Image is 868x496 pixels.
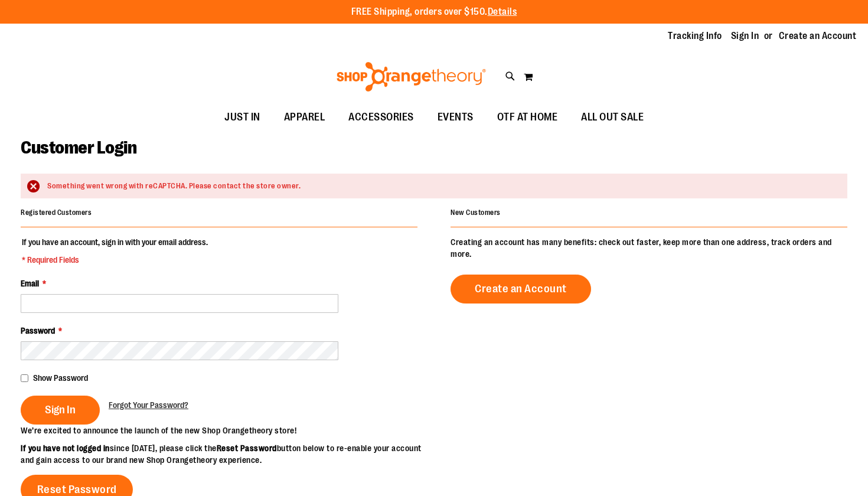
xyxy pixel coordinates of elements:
a: Create an Account [451,275,591,304]
strong: Registered Customers [21,208,92,217]
span: * Required Fields [22,254,208,266]
a: Tracking Info [668,30,722,43]
button: Sign In [21,396,100,425]
span: JUST IN [224,104,260,130]
strong: New Customers [451,208,501,217]
span: Customer Login [21,138,136,158]
span: OTF AT HOME [497,104,558,130]
a: Create an Account [779,30,857,43]
p: FREE Shipping, orders over $150. [351,5,517,19]
span: Forgot Your Password? [109,400,188,410]
span: EVENTS [438,104,474,130]
span: Reset Password [37,483,117,496]
div: Something went wrong with reCAPTCHA. Please contact the store owner. [47,181,836,192]
span: Email [21,279,39,288]
span: ALL OUT SALE [581,104,644,130]
span: Show Password [33,373,88,383]
p: since [DATE], please click the button below to re-enable your account and gain access to our bran... [21,442,434,466]
a: Details [488,6,517,17]
a: Forgot Your Password? [109,399,188,411]
span: Create an Account [475,282,567,295]
a: Sign In [731,30,759,43]
legend: If you have an account, sign in with your email address. [21,236,209,266]
span: ACCESSORIES [348,104,414,130]
p: Creating an account has many benefits: check out faster, keep more than one address, track orders... [451,236,847,260]
strong: If you have not logged in [21,443,110,453]
img: Shop Orangetheory [335,62,488,92]
span: Password [21,326,55,335]
span: APPAREL [284,104,325,130]
strong: Reset Password [217,443,277,453]
p: We’re excited to announce the launch of the new Shop Orangetheory store! [21,425,434,436]
span: Sign In [45,403,76,416]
